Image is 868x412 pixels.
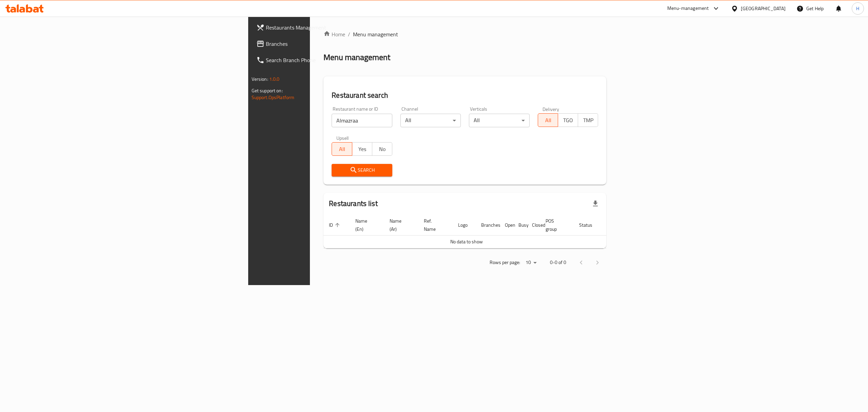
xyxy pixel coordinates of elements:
th: Branches [476,215,499,236]
h2: Restaurant search [332,90,598,100]
button: All [332,142,352,156]
button: All [538,113,558,127]
span: Status [579,221,601,229]
a: Search Branch Phone [251,52,393,68]
div: All [400,114,461,127]
span: Restaurants Management [266,23,388,32]
span: Yes [355,144,370,154]
nav: breadcrumb [323,30,606,38]
button: No [372,142,392,156]
span: H [856,5,859,12]
span: All [541,115,555,125]
span: All [335,144,349,154]
span: Name (En) [355,217,376,233]
span: No data to show [450,237,483,246]
span: TGO [561,115,575,125]
label: Upsell [336,135,349,140]
table: enhanced table [323,215,633,248]
span: TMP [581,115,595,125]
span: No [375,144,390,154]
th: Busy [513,215,527,236]
th: Logo [453,215,476,236]
button: Yes [352,142,372,156]
div: Rows per page: [523,258,539,268]
span: Name (Ar) [390,217,410,233]
span: Search [337,166,387,174]
label: Delivery [542,107,559,111]
span: Ref. Name [424,217,445,233]
input: Search for restaurant name or ID.. [332,114,392,127]
span: Branches [266,40,388,48]
div: All [469,114,530,127]
span: Search Branch Phone [266,56,388,64]
div: Export file [587,195,604,212]
span: ID [329,221,342,229]
span: Get support on: [252,86,283,95]
button: TMP [578,113,598,127]
span: Version: [252,75,268,83]
h2: Restaurants list [329,199,377,209]
th: Closed [527,215,540,236]
div: [GEOGRAPHIC_DATA] [741,5,786,12]
a: Support.OpsPlatform [252,93,295,102]
span: POS group [546,217,566,233]
a: Branches [251,36,393,52]
p: 0-0 of 0 [550,258,566,267]
div: Menu-management [667,4,709,13]
th: Open [499,215,513,236]
span: 1.0.0 [269,75,280,83]
button: TGO [558,113,578,127]
a: Restaurants Management [251,19,393,36]
p: Rows per page: [490,258,520,267]
button: Search [332,164,392,176]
